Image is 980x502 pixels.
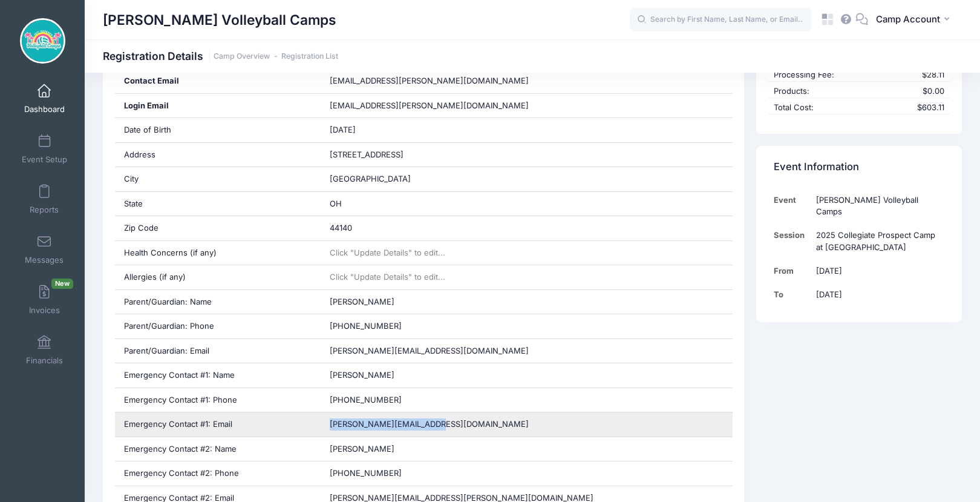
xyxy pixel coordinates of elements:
[115,216,321,240] div: Zip Code
[16,128,73,170] a: Event Setup
[103,6,336,34] h1: [PERSON_NAME] Volleyball Camps
[115,118,321,142] div: Date of Birth
[330,199,342,208] span: OH
[20,18,65,64] img: Jeff Huebner Volleyball Camps
[115,167,321,191] div: City
[16,329,73,371] a: Financials
[115,461,321,486] div: Emergency Contact #2: Phone
[24,104,65,114] span: Dashboard
[115,241,321,265] div: Health Concerns (if any)
[330,444,394,454] span: [PERSON_NAME]
[330,100,529,112] span: [EMAIL_ADDRESS][PERSON_NAME][DOMAIN_NAME]
[214,52,270,61] a: Camp Overview
[330,272,445,282] span: Click "Update Details" to edit...
[16,279,73,321] a: InvoicesNew
[51,279,73,289] span: New
[16,178,73,220] a: Reports
[330,321,402,331] span: [PHONE_NUMBER]
[768,102,889,114] div: Total Cost:
[115,290,321,314] div: Parent/Guardian: Name
[115,412,321,437] div: Emergency Contact #1: Email
[330,419,529,429] span: [PERSON_NAME][EMAIL_ADDRESS][DOMAIN_NAME]
[889,69,950,81] div: $28.11
[281,52,338,61] a: Registration List
[26,355,63,366] span: Financials
[811,223,944,259] td: 2025 Collegiate Prospect Camp at [GEOGRAPHIC_DATA]
[774,283,811,306] td: To
[774,150,859,184] h4: Event Information
[768,69,889,81] div: Processing Fee:
[330,346,529,355] span: [PERSON_NAME][EMAIL_ADDRESS][DOMAIN_NAME]
[115,143,321,167] div: Address
[330,76,529,85] span: [EMAIL_ADDRESS][PERSON_NAME][DOMAIN_NAME]
[115,94,321,118] div: Login Email
[774,223,811,259] td: Session
[330,395,402,405] span: [PHONE_NUMBER]
[330,223,352,233] span: 44140
[774,259,811,283] td: From
[330,150,403,159] span: [STREET_ADDRESS]
[115,314,321,339] div: Parent/Guardian: Phone
[115,363,321,388] div: Emergency Contact #1: Name
[330,297,394,306] span: [PERSON_NAME]
[330,248,445,257] span: Click "Update Details" to edit...
[330,125,356,134] span: [DATE]
[115,388,321,412] div: Emergency Contact #1: Phone
[30,205,59,215] span: Reports
[889,85,950,97] div: $0.00
[876,13,940,26] span: Camp Account
[768,85,889,97] div: Products:
[115,339,321,363] div: Parent/Guardian: Email
[868,6,962,34] button: Camp Account
[115,69,321,93] div: Contact Email
[630,8,811,32] input: Search by First Name, Last Name, or Email...
[774,188,811,224] td: Event
[22,154,67,165] span: Event Setup
[115,265,321,289] div: Allergies (if any)
[330,468,402,478] span: [PHONE_NUMBER]
[25,255,64,265] span: Messages
[16,78,73,120] a: Dashboard
[811,188,944,224] td: [PERSON_NAME] Volleyball Camps
[811,283,944,306] td: [DATE]
[115,192,321,216] div: State
[16,228,73,271] a: Messages
[330,370,394,380] span: [PERSON_NAME]
[811,259,944,283] td: [DATE]
[889,102,950,114] div: $603.11
[115,437,321,461] div: Emergency Contact #2: Name
[29,305,60,315] span: Invoices
[330,174,411,183] span: [GEOGRAPHIC_DATA]
[103,50,338,62] h1: Registration Details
